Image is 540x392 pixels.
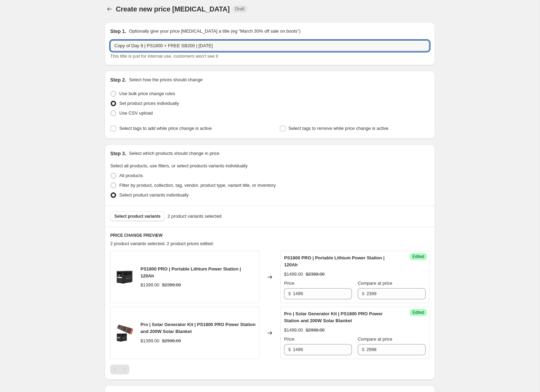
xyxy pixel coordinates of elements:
span: $ [362,291,364,296]
span: Price [284,336,295,342]
span: PS1800 PRO | Portable Lithium Power Station | 120Ah [140,266,241,278]
span: Filter by product, collection, tag, vendor, product type, variant title, or inventory [119,183,276,188]
nav: Pagination [110,365,129,374]
div: $1499.00 [284,327,303,334]
span: Edited [412,254,424,259]
strike: $2998.00 [162,337,181,344]
span: PS1800 PRO | Portable Lithium Power Station | 120Ah [284,255,385,267]
p: Optionally give your price [MEDICAL_DATA] a title (eg "March 30% off sale on boots") [129,28,300,35]
button: Price change jobs [105,4,114,14]
span: Compare at price [358,281,393,286]
span: Select tags to add while price change is active [119,126,212,131]
span: Set product prices individually [119,101,179,106]
span: This title is just for internal use, customers won't see it [110,53,218,59]
p: Select which products should change in price [129,150,219,157]
h2: Step 2. [110,76,126,83]
span: Select product variants individually [119,192,188,198]
span: Select product variants [114,214,161,219]
div: $1499.00 [284,271,303,278]
p: Select how the prices should change [129,76,203,83]
h2: Step 3. [110,150,126,157]
div: $1399.00 [140,337,159,344]
span: $ [288,347,291,352]
span: $ [288,291,291,296]
img: SolarGeneratorKit-PS1800PRO_200W_80x.png [114,323,135,343]
h2: Step 1. [110,28,126,35]
span: Create new price [MEDICAL_DATA] [116,5,230,13]
span: Pro | Solar Generator Kit | PS1800 PRO Power Station and 200W Solar Blanket [284,311,382,323]
span: Select tags to remove while price change is active [289,126,389,131]
input: 30% off holiday sale [110,40,429,51]
span: Edited [412,310,424,315]
h6: PRICE CHANGE PREVIEW [110,233,429,238]
span: Compare at price [358,336,393,342]
span: Pro | Solar Generator Kit | PS1800 PRO Power Station and 200W Solar Blanket [140,322,256,334]
span: Use bulk price change rules [119,91,175,96]
span: All products [119,173,143,178]
button: Select product variants [110,211,165,221]
span: Draft [235,6,244,12]
span: Price [284,281,295,286]
strike: $2399.00 [306,271,324,278]
strike: $2998.00 [306,327,324,334]
img: PS1800PRO-6_80x.png [114,267,135,287]
span: $ [362,347,364,352]
div: $1399.00 [140,282,159,289]
span: 2 product variants selected. 2 product prices edited: [110,241,214,246]
strike: $2399.00 [162,282,181,289]
span: Use CSV upload [119,110,153,116]
span: 2 product variants selected [168,213,221,220]
span: Select all products, use filters, or select products variants individually [110,163,248,168]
